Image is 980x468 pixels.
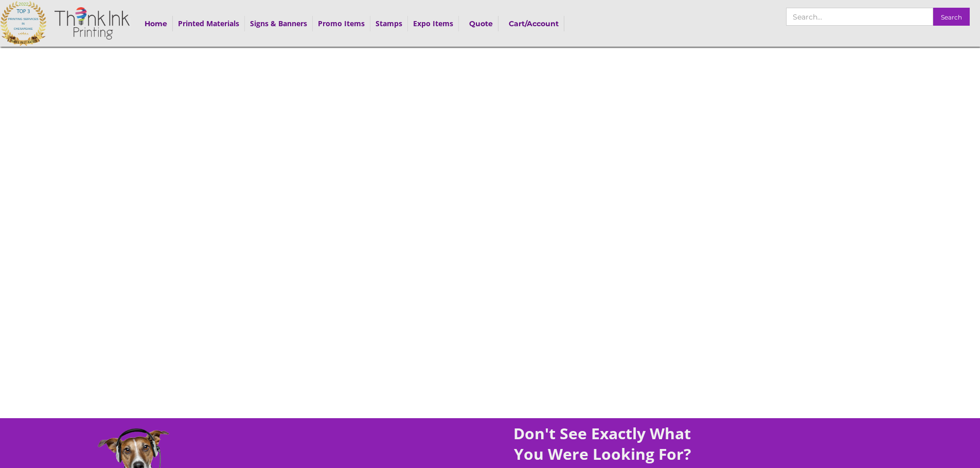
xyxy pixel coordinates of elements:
[245,16,313,31] div: Signs & Banners
[933,8,970,26] input: Search
[313,16,370,31] div: Promo Items
[318,18,365,28] a: Promo Items
[178,18,239,28] a: Printed Materials
[469,19,493,28] strong: Quote
[786,8,933,26] input: Search…
[504,16,564,31] a: Cart/Account
[370,16,408,31] div: Stamps
[376,18,402,28] a: Stamps
[413,18,453,28] a: Expo Items
[139,16,173,31] a: Home
[464,16,498,31] a: Quote
[145,19,167,28] strong: Home
[173,16,245,31] div: Printed Materials
[250,18,307,28] a: Signs & Banners
[509,19,559,28] strong: Cart/Account
[408,16,459,31] div: Expo Items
